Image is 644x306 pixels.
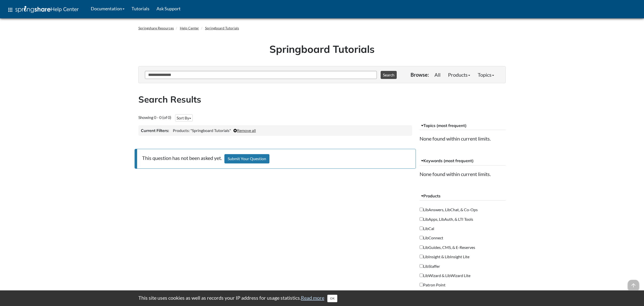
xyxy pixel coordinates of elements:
[381,71,397,79] button: Search
[135,149,416,169] p: This question has not been asked yet.
[4,2,82,17] a: apps Help Center
[420,121,506,130] button: Topics (most frequent)
[420,263,440,269] label: LibStaffer
[420,170,506,178] li: None found within current limits.
[141,128,169,133] h3: Current Filters
[444,70,474,80] a: Products
[420,264,423,268] input: LibStaffer
[420,208,423,211] input: LibAnswers, LibChat, & Co-Ops
[420,255,423,258] input: LibInsight & LibInsight Lite
[420,226,434,231] label: LibCal
[420,192,506,201] button: Products
[138,93,506,106] h2: Search Results
[233,128,256,133] a: Remove all
[224,154,269,163] a: Submit Your Question
[190,128,231,133] span: "Springboard Tutorials"
[420,235,443,241] label: LibConnect
[420,156,506,165] button: Keywords (most frequent)
[420,283,423,286] input: Patron Point
[133,294,511,302] div: This site uses cookies as well as records your IP address for usage statistics.
[15,6,51,13] img: Springshare
[628,280,639,286] a: arrow_upward
[128,2,153,15] a: Tutorials
[87,2,128,15] a: Documentation
[420,217,423,221] input: LibApps, LibAuth, & LTI Tools
[51,6,79,12] span: Help Center
[420,274,423,277] input: LibWizard & LibWizard Lite
[474,70,498,80] a: Topics
[173,128,190,133] span: Products:
[420,273,470,278] label: LibWizard & LibWizard Lite
[420,244,475,250] label: LibGuides, CMS, & E-Reserves
[420,245,423,249] input: LibGuides, CMS, & E-Reserves
[420,216,473,222] label: LibApps, LibAuth, & LTI Tools
[628,280,639,291] span: arrow_upward
[420,254,469,259] label: LibInsight & LibInsight Lite
[420,227,423,230] input: LibCal
[431,70,444,80] a: All
[138,26,174,30] a: Springshare Resources
[301,295,324,301] a: Read more
[205,26,239,30] a: Springboard Tutorials
[411,71,429,78] p: Browse:
[153,2,184,15] a: Ask Support
[180,26,199,30] a: Help Center
[420,282,446,288] label: Patron Point
[327,295,337,302] button: Close
[138,115,171,120] span: Showing 0 - 0 (of 0)
[420,236,423,239] input: LibConnect
[7,7,13,13] span: apps
[175,114,193,121] button: Sort By
[142,42,502,56] h1: Springboard Tutorials
[420,207,478,212] label: LibAnswers, LibChat, & Co-Ops
[420,135,506,142] li: None found within current limits.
